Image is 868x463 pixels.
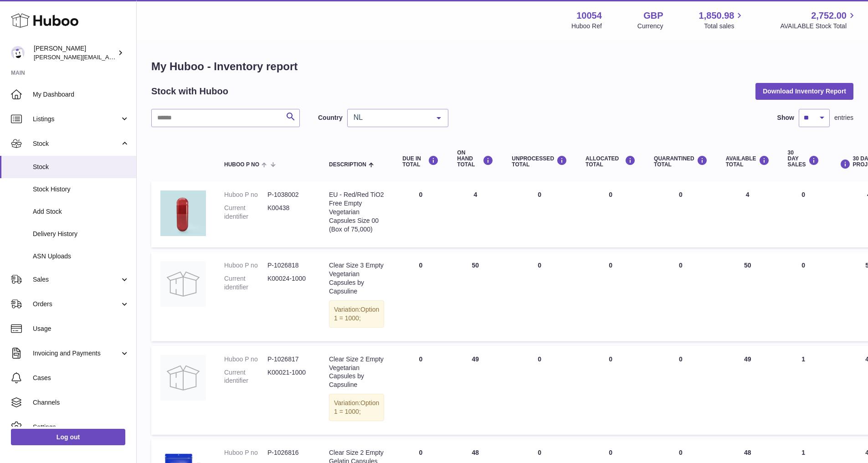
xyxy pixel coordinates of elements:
div: Variation: [329,300,384,328]
td: 0 [779,181,828,247]
img: product image [160,190,206,236]
dd: K00024-1000 [267,274,311,292]
h1: My Huboo - Inventory report [151,59,853,74]
td: 0 [779,252,828,341]
div: ALLOCATED Total [586,155,636,168]
span: Usage [33,324,129,333]
td: 0 [576,252,645,341]
img: product image [160,261,206,307]
div: Clear Size 3 Empty Vegetarian Capsules by Capsuline [329,261,384,296]
span: NL [351,113,430,122]
dd: P-1038002 [267,190,311,199]
td: 50 [717,252,779,341]
td: 0 [503,346,576,435]
div: DUE IN TOTAL [402,155,439,168]
strong: GBP [643,10,663,22]
dt: Huboo P no [224,190,267,199]
td: 0 [576,346,645,435]
img: luz@capsuline.com [11,46,25,60]
label: Country [318,113,343,122]
span: Cases [33,374,129,382]
span: 2,752.00 [811,10,847,22]
span: 0 [679,449,683,456]
dt: Huboo P no [224,448,267,457]
span: Stock History [33,185,129,194]
dt: Current identifier [224,368,267,386]
dd: K00438 [267,204,311,221]
a: Log out [11,429,125,445]
dt: Current identifier [224,274,267,292]
span: Delivery History [33,230,129,238]
img: product image [160,355,206,401]
span: Settings [33,423,129,432]
h2: Stock with Huboo [151,85,228,98]
span: AVAILABLE Stock Total [780,22,857,31]
dd: P-1026817 [267,355,311,364]
span: Invoicing and Payments [33,349,120,358]
td: 0 [503,252,576,341]
dt: Huboo P no [224,355,267,364]
td: 0 [576,181,645,247]
span: Huboo P no [224,162,259,168]
dd: K00021-1000 [267,368,311,386]
span: 0 [679,262,683,269]
strong: 10054 [576,10,602,22]
span: ASN Uploads [33,252,129,261]
span: Sales [33,275,120,284]
div: Currency [637,22,663,31]
td: 49 [448,346,503,435]
div: Variation: [329,394,384,421]
dd: P-1026816 [267,448,311,457]
span: entries [834,113,853,122]
span: 0 [679,191,683,198]
label: Show [777,113,794,122]
span: 1,850.98 [699,10,734,22]
td: 0 [503,181,576,247]
td: 4 [448,181,503,247]
span: Listings [33,115,120,123]
span: Stock [33,163,129,171]
a: 2,752.00 AVAILABLE Stock Total [780,10,857,31]
td: 49 [717,346,779,435]
span: Option 1 = 1000; [334,306,379,322]
div: EU - Red/Red TiO2 Free Empty Vegetarian Capsules Size 00 (Box of 75,000) [329,190,384,233]
td: 4 [717,181,779,247]
td: 0 [393,346,448,435]
div: UNPROCESSED Total [512,155,567,168]
span: Orders [33,300,120,309]
span: Add Stock [33,207,129,216]
span: Stock [33,139,120,148]
div: AVAILABLE Total [726,155,770,168]
td: 50 [448,252,503,341]
span: Description [329,162,366,168]
td: 0 [393,181,448,247]
span: [PERSON_NAME][EMAIL_ADDRESS][DOMAIN_NAME] [34,53,183,61]
div: 30 DAY SALES [788,150,819,168]
div: QUARANTINED Total [654,155,708,168]
td: 0 [393,252,448,341]
td: 1 [779,346,828,435]
span: Total sales [704,22,745,31]
dt: Current identifier [224,204,267,221]
div: Huboo Ref [571,22,602,31]
button: Download Inventory Report [755,83,853,99]
span: 0 [679,355,683,363]
div: ON HAND Total [457,150,493,168]
div: [PERSON_NAME] [34,44,116,62]
dt: Huboo P no [224,261,267,270]
div: Clear Size 2 Empty Vegetarian Capsules by Capsuline [329,355,384,390]
a: 1,850.98 Total sales [699,10,745,31]
dd: P-1026818 [267,261,311,270]
span: My Dashboard [33,90,129,99]
span: Channels [33,398,129,407]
